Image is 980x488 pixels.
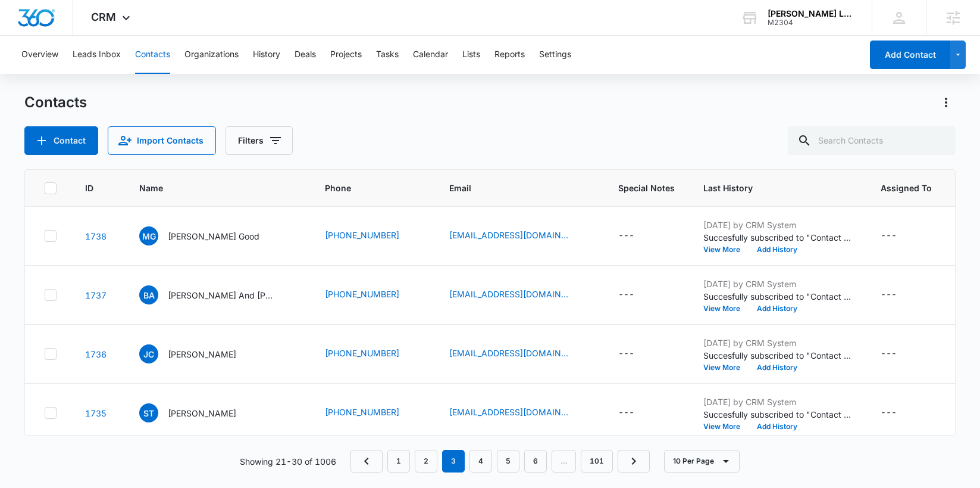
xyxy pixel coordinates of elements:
[703,305,749,312] button: View More
[768,9,854,18] div: account name
[881,406,918,420] div: Assigned To - - Select to Edit Field
[325,406,421,420] div: Phone - (614) 735-1439 - Select to Edit Field
[664,450,740,473] button: 10 Per Page
[618,182,675,194] span: Special Notes
[618,347,634,361] div: ---
[330,36,362,74] button: Projects
[139,226,281,245] div: Name - Morgan Good - Select to Edit Field
[703,290,852,303] p: Succesfully subscribed to "Contact Form Submission".
[449,288,590,302] div: Email - mhpmanager2012@yahoo.com - Select to Edit Field
[618,450,650,473] a: Next Page
[881,229,918,243] div: Assigned To - - Select to Edit Field
[226,126,293,155] button: Filters
[325,288,421,302] div: Phone - (951) 237-7941 - Select to Edit Field
[139,285,296,304] div: Name - Bruce And Marja Dowell - Select to Edit Field
[703,396,852,408] p: [DATE] by CRM System
[788,126,956,155] input: Search Contacts
[24,126,98,155] button: Add Contact
[139,403,258,422] div: Name - Skyler Thorpe - Select to Edit Field
[350,450,650,473] nav: Pagination
[85,290,107,300] a: Navigate to contact details page for Bruce And Marja Dowell
[618,288,634,302] div: ---
[139,344,258,363] div: Name - Julia Carner - Select to Edit Field
[85,349,107,359] a: Navigate to contact details page for Julia Carner
[240,455,336,468] p: Showing 21-30 of 1006
[749,246,806,253] button: Add History
[937,93,956,112] button: Actions
[168,407,236,419] p: [PERSON_NAME]
[618,406,656,420] div: Special Notes - - Select to Edit Field
[881,406,897,420] div: ---
[539,36,571,74] button: Settings
[184,36,239,74] button: Organizations
[703,408,852,421] p: Succesfully subscribed to "Contact Form Submission".
[449,182,572,194] span: Email
[749,423,806,430] button: Add History
[139,226,158,245] span: MG
[73,36,121,74] button: Leads Inbox
[139,403,158,422] span: ST
[325,182,403,194] span: Phone
[618,347,656,361] div: Special Notes - - Select to Edit Field
[91,11,116,23] span: CRM
[21,36,58,74] button: Overview
[85,182,93,194] span: ID
[139,344,158,363] span: JC
[387,450,410,473] a: Page 1
[376,36,399,74] button: Tasks
[415,450,437,473] a: Page 2
[325,229,421,243] div: Phone - (304) 993-1494 - Select to Edit Field
[881,347,918,361] div: Assigned To - - Select to Edit Field
[881,347,897,361] div: ---
[449,406,568,418] a: [EMAIL_ADDRESS][DOMAIN_NAME]
[703,278,852,290] p: [DATE] by CRM System
[497,450,519,473] a: Page 5
[703,219,852,231] p: [DATE] by CRM System
[350,450,383,473] a: Previous Page
[449,347,568,359] a: [EMAIL_ADDRESS][DOMAIN_NAME]
[135,36,170,74] button: Contacts
[703,231,852,244] p: Succesfully subscribed to "Contact Form Submission".
[581,450,613,473] a: Page 101
[295,36,316,74] button: Deals
[325,288,399,300] a: [PHONE_NUMBER]
[413,36,448,74] button: Calendar
[768,18,854,27] div: account id
[325,229,399,241] a: [PHONE_NUMBER]
[462,36,480,74] button: Lists
[442,450,465,473] em: 3
[168,230,259,243] p: [PERSON_NAME] Good
[703,349,852,362] p: Succesfully subscribed to "Contact Form Submission".
[881,229,897,243] div: ---
[24,94,87,111] h1: Contacts
[325,347,399,359] a: [PHONE_NUMBER]
[881,288,897,302] div: ---
[618,229,634,243] div: ---
[168,348,236,360] p: [PERSON_NAME]
[108,126,216,155] button: Import Contacts
[703,246,749,253] button: View More
[749,305,806,312] button: Add History
[325,347,421,361] div: Phone - (235) 689-5054 - Select to Edit Field
[618,229,656,243] div: Special Notes - - Select to Edit Field
[881,182,932,194] span: Assigned To
[449,229,590,243] div: Email - mrgngood8@gmail.com - Select to Edit Field
[703,182,835,194] span: Last History
[85,231,107,241] a: Navigate to contact details page for Morgan Good
[703,337,852,349] p: [DATE] by CRM System
[449,347,590,361] div: Email - juliarankedgedigital@gmail.com - Select to Edit Field
[325,406,399,418] a: [PHONE_NUMBER]
[870,41,950,69] button: Add Contact
[494,36,525,74] button: Reports
[139,182,279,194] span: Name
[168,289,275,301] p: [PERSON_NAME] And [PERSON_NAME]
[618,406,634,420] div: ---
[881,288,918,302] div: Assigned To - - Select to Edit Field
[449,229,568,241] a: [EMAIL_ADDRESS][DOMAIN_NAME]
[703,423,749,430] button: View More
[449,406,590,420] div: Email - skylerthorpe@gmail.com - Select to Edit Field
[618,288,656,302] div: Special Notes - - Select to Edit Field
[524,450,547,473] a: Page 6
[85,408,107,418] a: Navigate to contact details page for Skyler Thorpe
[139,285,158,304] span: BA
